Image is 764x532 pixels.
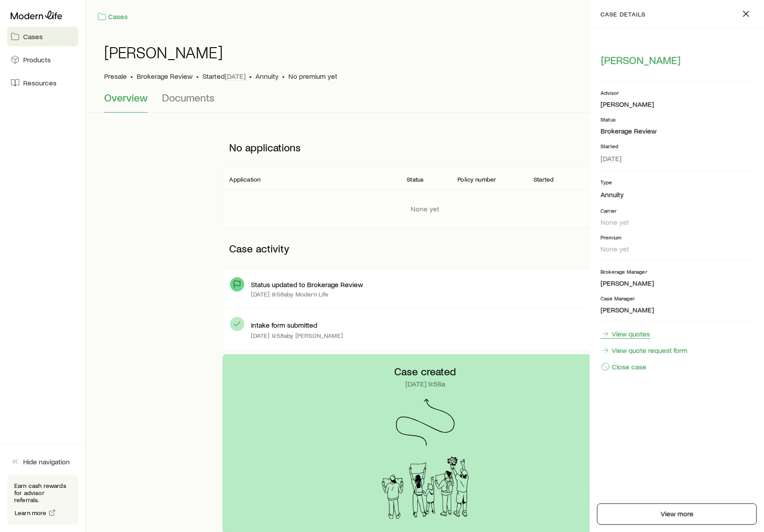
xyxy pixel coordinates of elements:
[255,72,279,81] span: Annuity
[14,482,71,504] p: Earn cash rewards for advisor referrals.
[597,504,757,525] a: View more
[15,510,47,516] span: Learn more
[394,365,456,378] p: Case created
[601,179,753,186] p: Type
[601,268,753,275] p: Brokerage Manager
[601,207,753,214] p: Carrier
[251,291,329,298] p: [DATE] 9:58a by Modern Life
[23,457,70,466] span: Hide navigation
[601,126,753,135] p: Brokerage Review
[534,176,554,183] p: Started
[282,72,285,81] span: •
[7,475,78,525] div: Earn cash rewards for advisor referrals.Learn more
[23,32,43,41] span: Cases
[601,345,688,355] a: View quote request form
[601,11,646,18] p: case details
[601,279,753,288] p: [PERSON_NAME]
[601,295,753,302] p: Case Manager
[202,72,246,81] p: Started
[249,72,252,81] span: •
[601,244,753,253] p: None yet
[196,72,199,81] span: •
[222,134,628,161] p: No applications
[601,53,681,67] button: [PERSON_NAME]
[601,305,753,314] p: [PERSON_NAME]
[7,73,78,93] a: Resources
[104,91,746,113] div: Case details tabs
[104,72,127,81] p: Presale
[601,100,654,109] div: [PERSON_NAME]
[373,457,477,519] img: Arrival Signs
[457,176,496,183] p: Policy number
[251,280,364,289] p: Status updated to Brokerage Review
[130,72,133,81] span: •
[137,72,193,81] span: Brokerage Review
[104,91,148,104] span: Overview
[601,154,622,163] span: [DATE]
[222,235,628,262] p: Case activity
[104,43,223,61] h1: [PERSON_NAME]
[601,116,753,123] p: Status
[601,54,681,66] span: [PERSON_NAME]
[97,12,128,22] a: Cases
[23,78,57,87] span: Resources
[601,329,651,339] a: View quotes
[225,72,246,81] span: [DATE]
[601,189,753,200] li: Annuity
[7,452,78,471] button: Hide navigation
[162,91,214,104] span: Documents
[251,332,343,339] p: [DATE] 9:58a by [PERSON_NAME]
[7,27,78,46] a: Cases
[411,204,440,213] p: None yet
[7,50,78,69] a: Products
[601,234,753,241] p: Premium
[288,72,337,81] span: No premium yet
[23,55,51,64] span: Products
[601,362,647,372] button: Close case
[407,176,424,183] p: Status
[601,142,753,150] p: Started
[601,89,753,96] p: Advisor
[251,321,318,329] p: Intake form submitted
[230,176,261,183] p: Application
[601,218,753,227] p: None yet
[405,379,445,388] p: [DATE] 9:58a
